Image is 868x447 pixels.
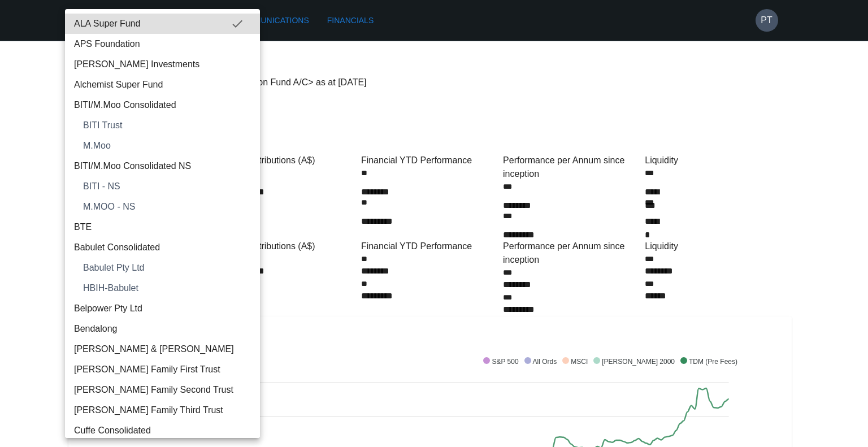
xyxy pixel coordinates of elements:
[74,383,251,397] span: [PERSON_NAME] Family Second Trust
[74,424,251,437] span: Cuffe Consolidated
[83,119,251,132] span: BITI Trust
[74,17,231,31] span: ALA Super Fund
[74,302,251,315] span: Belpower Pty Ltd
[74,37,251,51] span: APS Foundation
[74,241,251,254] span: Babulet Consolidated
[74,403,251,417] span: [PERSON_NAME] Family Third Trust
[83,139,251,153] span: M.Moo
[74,322,251,336] span: Bendalong
[74,159,251,173] span: BITI/M.Moo Consolidated NS
[74,78,251,92] span: Alchemist Super Fund
[74,58,251,71] span: [PERSON_NAME] Investments
[74,220,251,234] span: BTE
[83,200,251,214] span: M.MOO - NS
[83,180,251,193] span: BITI - NS
[74,342,251,356] span: [PERSON_NAME] & [PERSON_NAME]
[83,281,251,295] span: HBIH-Babulet
[74,98,251,112] span: BITI/M.Moo Consolidated
[83,261,251,275] span: Babulet Pty Ltd
[74,363,251,376] span: [PERSON_NAME] Family First Trust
